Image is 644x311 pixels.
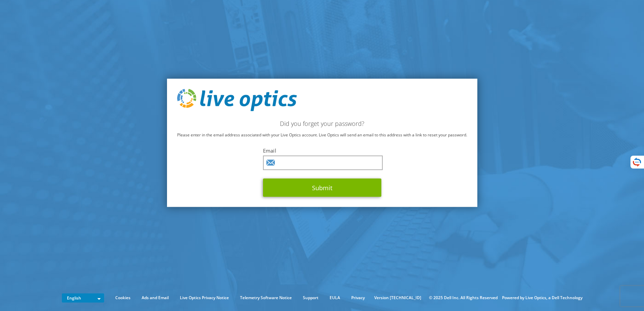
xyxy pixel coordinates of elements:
[177,131,467,138] p: Please enter in the email address associated with your Live Optics account. Live Optics will send...
[502,294,582,302] li: Powered by Live Optics, a Dell Technology
[346,294,370,302] a: Privacy
[177,89,297,111] img: live_optics_svg.svg
[426,294,501,302] li: © 2025 Dell Inc. All Rights Reserved
[175,294,234,302] a: Live Optics Privacy Notice
[263,178,381,197] button: Submit
[325,294,345,302] a: EULA
[137,294,174,302] a: Ads and Email
[298,294,324,302] a: Support
[110,294,136,302] a: Cookies
[177,119,467,127] h2: Did you forget your password?
[263,147,381,154] label: Email
[235,294,297,302] a: Telemetry Software Notice
[371,294,425,302] li: Version [TECHNICAL_ID]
